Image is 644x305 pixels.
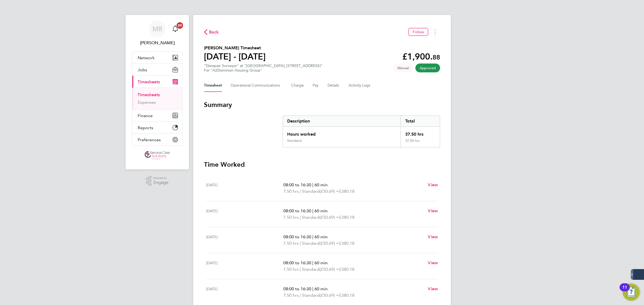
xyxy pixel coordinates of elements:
[428,208,438,214] a: View
[283,260,311,265] span: 08:00 to 16:30
[320,267,339,272] span: (£50.69) =
[349,79,371,92] button: Activity Logs
[320,215,339,220] span: (£50.69) =
[302,188,320,195] span: Standard
[283,189,299,194] span: 7.50 hrs
[132,122,182,133] button: Reports
[402,51,440,62] app-decimal: £1,900.
[132,52,182,64] button: Network
[300,293,301,298] span: |
[433,53,440,61] span: 88
[138,92,160,97] a: Timesheets
[138,125,153,130] span: Reports
[204,29,219,35] button: Back
[300,215,301,220] span: |
[153,180,169,185] span: Engage
[287,139,302,143] div: Standard
[622,287,627,294] div: 11
[138,79,160,84] span: Timesheets
[283,267,299,272] span: 7.50 hrs
[153,176,169,180] span: Powered by
[132,76,182,88] button: Timesheets
[339,189,354,194] span: £380.18
[283,127,401,139] div: Hours worked
[132,40,182,46] span: Matt Robson
[283,234,311,239] span: 08:00 to 16:30
[206,234,283,247] div: [DATE]
[401,116,440,127] div: Total
[283,116,401,127] div: Description
[206,182,283,195] div: [DATE]
[204,160,440,169] h3: Time Worked
[320,241,339,246] span: (£50.69) =
[145,151,170,160] img: servicecare-logo-retina.png
[428,286,438,292] a: View
[393,64,413,72] span: This timesheet was manually created.
[204,45,266,51] h2: [PERSON_NAME] Timesheet
[428,260,438,266] a: View
[138,55,155,60] span: Network
[339,241,354,246] span: £380.18
[132,151,182,160] a: Go to home page
[430,28,440,36] button: Timesheets Menu
[312,286,313,291] span: |
[204,79,222,92] button: Timesheet
[339,215,354,220] span: £380.18
[132,20,182,46] a: MR[PERSON_NAME]
[206,260,283,273] div: [DATE]
[401,127,440,139] div: 37.50 hrs
[132,110,182,121] button: Finance
[132,134,182,146] button: Preferences
[328,79,340,92] button: Details
[138,67,147,72] span: Jobs
[428,182,438,188] a: View
[283,293,299,298] span: 7.50 hrs
[428,286,438,291] span: View
[300,267,301,272] span: |
[283,241,299,246] span: 7.50 hrs
[320,189,339,194] span: (£50.69) =
[177,22,183,29] span: 20
[138,100,156,105] a: Expenses
[283,182,311,187] span: 08:00 to 16:30
[428,260,438,265] span: View
[170,20,181,38] a: 20
[413,29,424,34] span: Follow
[339,267,354,272] span: £380.18
[126,15,189,169] nav: Main navigation
[283,215,299,220] span: 7.50 hrs
[302,292,320,299] span: Standard
[428,182,438,187] span: View
[312,208,313,213] span: |
[312,260,313,265] span: |
[300,189,301,194] span: |
[320,293,339,298] span: (£50.69) =
[312,182,313,187] span: |
[291,79,304,92] button: Charge
[302,240,320,247] span: Standard
[314,286,328,291] span: 60 min
[146,176,169,186] a: Powered byEngage
[206,286,283,299] div: [DATE]
[314,260,328,265] span: 60 min
[138,137,161,142] span: Preferences
[152,25,162,32] span: MR
[206,208,283,221] div: [DATE]
[314,182,328,187] span: 60 min
[204,68,323,73] div: For "A2Dominion Housing Group"
[401,139,440,147] div: 37.50 hrs
[230,79,283,92] button: Operational Communications
[204,51,266,62] h1: [DATE] - [DATE]
[204,101,440,109] h3: Summary
[314,234,328,239] span: 60 min
[283,208,311,213] span: 08:00 to 16:30
[428,234,438,239] span: View
[623,284,640,301] button: Open Resource Center, 11 new notifications
[408,28,428,36] button: Follow
[209,29,219,35] span: Back
[313,79,319,92] button: Pay
[339,293,354,298] span: £380.18
[302,214,320,221] span: Standard
[312,234,313,239] span: |
[415,64,440,72] span: This timesheet has been approved.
